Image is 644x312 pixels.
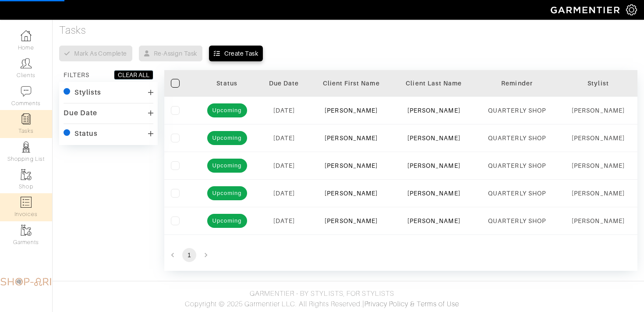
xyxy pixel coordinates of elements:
[481,189,552,198] div: QUARTERLY SHOP
[21,113,32,124] img: reminder-icon-8004d30b9f0a5d33ae49ab947aed9ed385cf756f9e5892f1edd6e32f2345188e.png
[21,30,32,41] img: dashboard-icon-dbcd8f5a0b271acd01030246c82b418ddd0df26cd7fceb0bd07c9910d44c42f6.png
[481,134,552,142] div: QUARTERLY SHOP
[325,217,378,224] a: [PERSON_NAME]
[207,161,247,170] span: Upcoming
[114,70,153,80] button: CLEAR ALL
[74,129,98,138] div: Status
[224,49,258,58] div: Create Task
[566,189,631,198] div: [PERSON_NAME]
[481,106,552,115] div: QUARTERLY SHOP
[273,190,295,197] span: [DATE]
[185,300,362,308] span: Copyright © 2025 Garmentier LLC. All Rights Reserved.
[626,4,637,15] img: gear-icon-white-bd11855cb880d31180b6d7d6211b90ccbf57a29d726f0c71d8c61bd08dd39cc2.png
[59,24,637,37] h4: Tasks
[481,216,552,225] div: QUARTERLY SHOP
[325,162,378,169] a: [PERSON_NAME]
[182,248,196,262] button: page 1
[21,225,32,236] img: garments-icon-b7da505a4dc4fd61783c78ac3ca0ef83fa9d6f193b1c9dc38574b1d14d53ca28.png
[265,79,303,88] div: Due Date
[273,135,295,142] span: [DATE]
[407,135,460,142] a: [PERSON_NAME]
[481,79,552,88] div: Reminder
[21,86,32,97] img: comment-icon-a0a6a9ef722e966f86d9cbdc48e553b5cf19dbc54f86b18d962a5391bc8f6eb6.png
[325,135,378,142] a: [PERSON_NAME]
[273,162,295,169] span: [DATE]
[202,79,252,88] div: Status
[273,217,295,224] span: [DATE]
[364,300,459,308] a: Privacy Policy & Terms of Use
[21,169,32,180] img: garments-icon-b7da505a4dc4fd61783c78ac3ca0ef83fa9d6f193b1c9dc38574b1d14d53ca28.png
[118,71,149,79] div: CLEAR ALL
[407,107,460,114] a: [PERSON_NAME]
[21,197,32,208] img: orders-icon-0abe47150d42831381b5fb84f609e132dff9fe21cb692f30cb5eec754e2cba89.png
[21,142,32,152] img: stylists-icon-eb353228a002819b7ec25b43dbf5f0378dd9e0616d9560372ff212230b889e62.png
[566,79,631,88] div: Stylist
[74,88,101,97] div: Stylists
[407,162,460,169] a: [PERSON_NAME]
[566,216,631,225] div: [PERSON_NAME]
[21,58,32,69] img: clients-icon-6bae9207a08558b7cb47a8932f037763ab4055f8c8b6bfacd5dc20c3e0201464.png
[325,190,378,197] a: [PERSON_NAME]
[207,134,247,142] span: Upcoming
[481,161,552,170] div: QUARTERLY SHOP
[207,106,247,115] span: Upcoming
[316,79,386,88] div: Client First Name
[64,71,89,79] div: FILTERS
[407,190,460,197] a: [PERSON_NAME]
[325,107,378,114] a: [PERSON_NAME]
[400,79,468,88] div: Client Last Name
[407,217,460,224] a: [PERSON_NAME]
[209,46,263,61] button: Create Task
[566,106,631,115] div: [PERSON_NAME]
[207,216,247,225] span: Upcoming
[64,109,97,117] div: Due Date
[273,107,295,114] span: [DATE]
[546,2,626,18] img: garmentier-logo-header-white-b43fb05a5012e4ada735d5af1a66efaba907eab6374d6393d1fbf88cb4ef424d.png
[566,161,631,170] div: [PERSON_NAME]
[207,189,247,198] span: Upcoming
[566,134,631,142] div: [PERSON_NAME]
[164,248,637,262] nav: pagination navigation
